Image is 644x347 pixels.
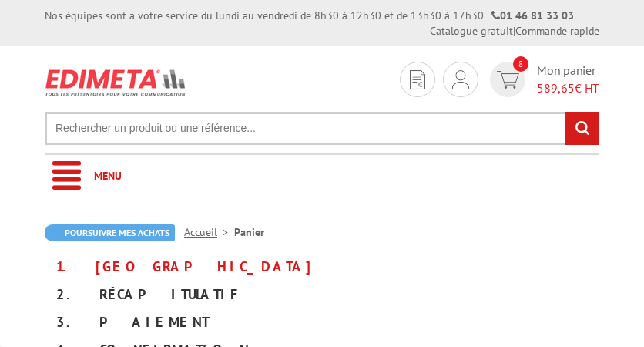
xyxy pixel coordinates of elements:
strong: 01 46 81 33 03 [491,8,574,22]
li: Panier [234,224,264,240]
span: Menu [94,169,122,183]
img: devis rapide [497,71,519,89]
div: 1. [GEOGRAPHIC_DATA] [45,253,599,281]
a: Catalogue gratuit [430,24,513,38]
span: 589,65 [537,80,575,96]
span: € HT [537,79,599,97]
input: rechercher [565,112,599,145]
div: 2. Récapitulatif [45,281,599,308]
a: Accueil [184,225,234,239]
img: devis rapide [452,70,469,89]
span: 8 [513,56,528,72]
span: Mon panier [537,62,599,97]
img: devis rapide [410,70,425,89]
div: 3. Paiement [45,308,599,336]
div: | [430,23,599,39]
a: Commande rapide [515,24,599,38]
a: Poursuivre mes achats [45,224,175,241]
div: Nos équipes sont à votre service du lundi au vendredi de 8h30 à 12h30 et de 13h30 à 17h30 [45,8,574,23]
img: Edimeta [45,62,187,103]
input: Rechercher un produit ou une référence... [45,112,599,145]
a: Menu [45,155,599,197]
a: devis rapide 8 Mon panier 589,65€ HT [486,62,599,97]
